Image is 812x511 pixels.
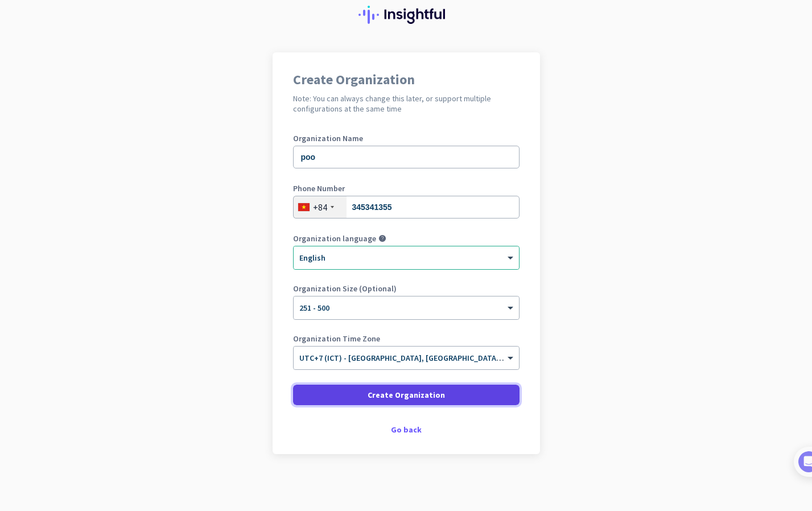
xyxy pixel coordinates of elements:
[293,73,520,86] h1: Create Organization
[378,234,386,242] i: help
[293,385,520,405] button: Create Organization
[293,335,520,343] label: Organization Time Zone
[293,93,520,114] h2: Note: You can always change this later, or support multiple configurations at the same time
[293,134,520,142] label: Organization Name
[293,234,376,242] label: Organization language
[293,196,520,219] input: 210 1234 567
[293,146,520,168] input: What is the name of your organization?
[293,426,520,434] div: Go back
[313,201,327,213] div: +84
[368,389,445,401] span: Create Organization
[293,184,520,192] label: Phone Number
[293,285,520,292] label: Organization Size (Optional)
[358,6,454,24] img: Insightful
